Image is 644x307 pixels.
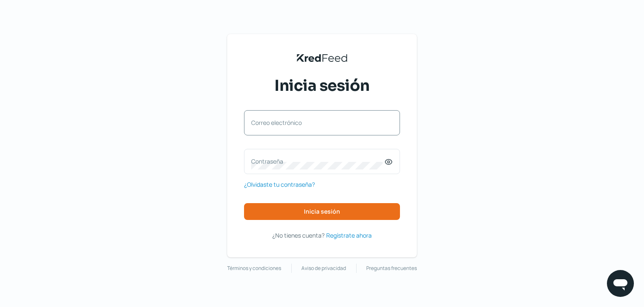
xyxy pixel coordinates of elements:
[301,264,346,273] a: Aviso de privacidad
[272,231,325,239] span: ¿No tienes cuenta?
[227,264,281,273] a: Términos y condiciones
[326,230,372,241] a: Regístrate ahora
[304,209,340,214] span: Inicia sesión
[244,179,315,190] a: ¿Olvidaste tu contraseña?
[366,264,417,273] a: Preguntas frecuentes
[274,75,370,96] span: Inicia sesión
[244,203,400,220] button: Inicia sesión
[251,119,384,127] label: Correo electrónico
[251,157,384,165] label: Contraseña
[612,275,629,292] img: chatIcon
